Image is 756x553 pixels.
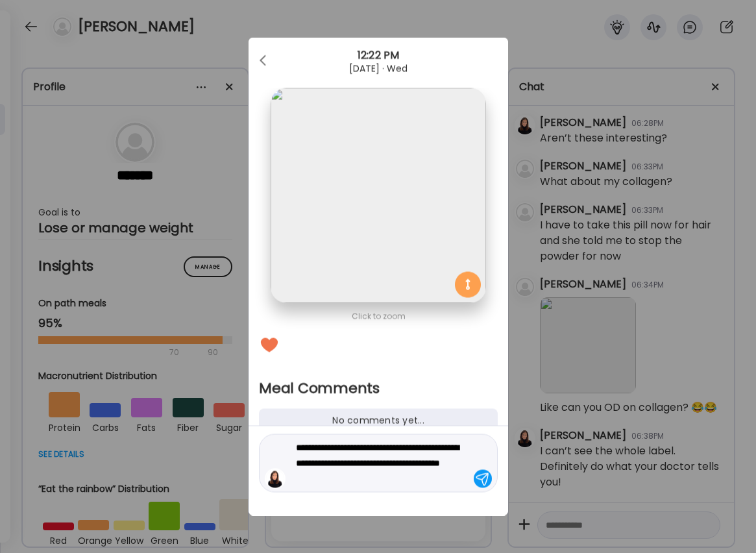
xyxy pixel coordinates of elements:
[259,379,498,399] h2: Meal Comments
[271,88,485,303] img: images%2Fl67D44Vthpd089YgrxJ7KX67eLv2%2FS27LCswCyNbvqreYQcEn%2FSvy48ak8zs6gi6t8WGrA_1080
[249,48,508,64] div: 12:22 PM
[249,64,508,74] div: [DATE] · Wed
[266,470,284,488] img: avatars%2FfptQNShTjgNZWdF0DaXs92OC25j2
[259,409,498,433] div: No comments yet...
[259,309,498,325] div: Click to zoom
